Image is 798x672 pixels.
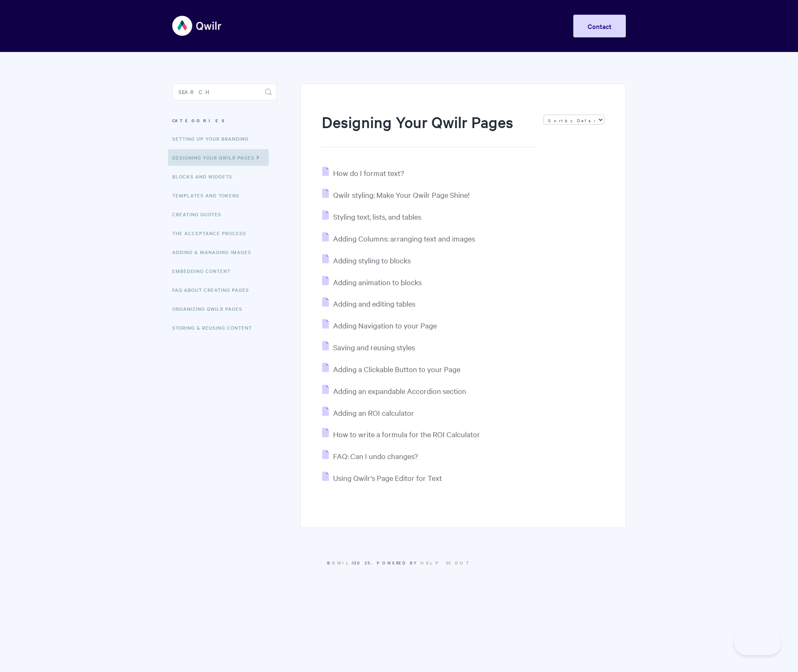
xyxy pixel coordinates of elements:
a: Saving and reusing styles [322,342,415,352]
h3: Categories [172,113,277,128]
span: Adding styling to blocks [333,255,411,265]
span: Powered by [377,559,471,566]
a: The Acceptance Process [172,225,252,241]
a: Storing & Reusing Content [172,319,258,336]
span: How to write a formula for the ROI Calculator [333,429,480,439]
select: Page reloads on selection [543,115,604,125]
iframe: Toggle Customer Support [734,630,781,655]
a: Contact [573,15,626,37]
span: Qwilr styling: Make Your Qwilr Page Shine! [333,190,470,199]
a: Help Scout [420,559,471,566]
span: Adding Columns: arranging text and images [333,234,475,243]
a: Qwilr styling: Make Your Qwilr Page Shine! [322,190,470,199]
span: Adding an expandable Accordion section [333,386,466,396]
a: Adding and editing tables [322,299,415,308]
p: © 2025. [172,559,626,567]
span: Styling text, lists, and tables [333,212,421,221]
span: Adding animation to blocks [333,277,422,287]
h1: Designing Your Qwilr Pages [322,111,535,147]
a: FAQ: Can I undo changes? [322,451,418,461]
a: Adding styling to blocks [322,255,411,265]
a: FAQ About Creating Pages [172,281,255,298]
span: Adding Navigation to your Page [333,320,437,330]
a: Adding animation to blocks [322,277,422,287]
a: How do I format text? [322,168,404,178]
a: Adding & Managing Images [172,244,257,260]
a: Qwilr [332,559,354,566]
span: Adding and editing tables [333,299,415,308]
a: How to write a formula for the ROI Calculator [322,429,480,439]
span: Using Qwilr's Page Editor for Text [333,473,442,483]
a: Setting up your Branding [172,130,255,147]
a: Embedding Content [172,262,237,279]
img: Qwilr Help Center [172,10,222,42]
span: How do I format text? [333,168,404,178]
a: Blocks and Widgets [172,168,239,185]
a: Using Qwilr's Page Editor for Text [322,473,442,483]
span: Adding an ROI calculator [333,408,414,417]
span: FAQ: Can I undo changes? [333,451,418,461]
a: Adding Columns: arranging text and images [322,234,475,243]
a: Organizing Qwilr Pages [172,300,249,317]
a: Adding an expandable Accordion section [322,386,466,396]
a: Adding an ROI calculator [322,408,414,417]
input: Search [172,84,277,100]
a: Templates and Tokens [172,187,246,204]
a: Adding a Clickable Button to your Page [322,364,460,374]
span: Saving and reusing styles [333,342,415,352]
a: Adding Navigation to your Page [322,320,437,330]
a: Designing Your Qwilr Pages [168,149,269,166]
a: Styling text, lists, and tables [322,212,421,221]
a: Creating Quotes [172,206,228,223]
span: Adding a Clickable Button to your Page [333,364,460,374]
